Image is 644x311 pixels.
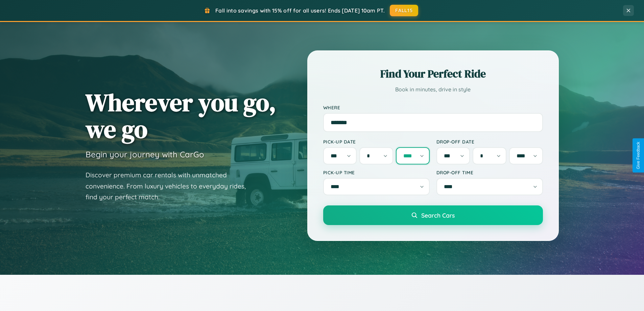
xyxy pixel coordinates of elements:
label: Drop-off Time [436,170,543,175]
p: Book in minutes, drive in style [323,85,543,94]
button: FALL15 [390,5,418,16]
span: Search Cars [421,212,455,219]
label: Pick-up Date [323,139,430,145]
label: Pick-up Time [323,170,430,175]
button: Search Cars [323,205,543,225]
h3: Begin your journey with CarGo [86,149,204,159]
label: Where [323,105,543,110]
p: Discover premium car rentals with unmatched convenience. From luxury vehicles to everyday rides, ... [86,170,255,203]
h1: Wherever you go, we go [86,89,276,142]
div: Give Feedback [636,142,641,169]
span: Fall into savings with 15% off for all users! Ends [DATE] 10am PT. [215,7,385,14]
h2: Find Your Perfect Ride [323,66,543,81]
label: Drop-off Date [436,139,543,145]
